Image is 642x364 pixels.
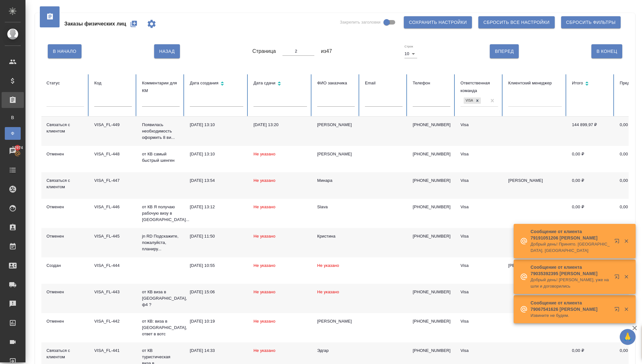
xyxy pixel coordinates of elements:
[94,233,132,239] div: VISA_FL-445
[142,122,180,141] p: Появилась необходимость оформить 8 ви...
[94,79,132,87] div: Код
[253,204,275,209] span: Не указано
[253,234,275,239] span: Не указано
[413,233,450,239] p: [PHONE_NUMBER]
[126,16,141,32] button: Создать
[94,289,132,295] div: VISA_FL-443
[460,262,498,269] div: Visa
[413,204,450,210] p: [PHONE_NUMBER]
[413,151,450,157] p: [PHONE_NUMBER]
[531,241,610,254] p: Добрый день! Принято. [GEOGRAPHIC_DATA]. [GEOGRAPHIC_DATA]
[620,274,633,280] button: Закрыть
[567,172,615,199] td: 0,00 ₽
[531,300,610,312] p: Сообщение от клиента 79067541626 [PERSON_NAME]
[190,289,243,295] div: [DATE] 15:06
[404,49,417,58] div: 10
[321,47,332,55] span: из 47
[190,79,243,89] div: Сортировка
[142,151,180,164] p: от КВ самый быстрый шенген
[460,289,498,295] div: Visa
[503,172,567,199] td: [PERSON_NAME]
[94,151,132,157] div: VISA_FL-448
[460,79,498,95] div: Ответственная команда
[8,130,18,137] span: Ф
[413,289,450,295] p: [PHONE_NUMBER]
[531,312,610,319] p: Извините не будем.
[610,270,626,286] button: Открыть в новой вкладке
[46,122,84,134] div: Связаться с клиентом
[460,204,498,210] div: Visa
[190,262,243,269] div: [DATE] 10:55
[142,204,180,223] p: от КВ Я получаю рабочую визу в [GEOGRAPHIC_DATA]...
[413,177,450,184] p: [PHONE_NUMBER]
[460,347,498,354] div: Visa
[142,289,180,308] p: от КВ виза в [GEOGRAPHIC_DATA], ф4 ?
[572,79,610,89] div: Сортировка
[8,114,18,121] span: В
[154,44,180,58] button: Назад
[610,303,626,318] button: Открыть в новой вкладке
[531,277,610,289] p: Добрый день! [PERSON_NAME], уже нашли и договорились
[53,47,76,55] span: В Начало
[317,122,355,128] div: [PERSON_NAME]
[413,347,450,354] p: [PHONE_NUMBER]
[460,318,498,325] div: Visa
[317,347,355,354] div: Эдгар
[413,122,450,128] p: [PHONE_NUMBER]
[94,122,132,128] div: VISA_FL-449
[317,204,355,210] div: Slava
[591,44,622,58] button: В Конец
[46,289,84,295] div: Отменен
[142,318,180,337] p: от КВ: виза в [GEOGRAPHIC_DATA], ответ в вотс
[253,289,275,294] span: Не указано
[46,318,84,325] div: Отменен
[317,318,355,325] div: [PERSON_NAME]
[46,262,84,269] div: Создан
[94,204,132,210] div: VISA_FL-446
[94,347,132,354] div: VISA_FL-441
[94,177,132,184] div: VISA_FL-447
[413,318,450,325] p: [PHONE_NUMBER]
[253,47,276,55] span: Страница
[253,178,275,183] span: Не указано
[317,233,355,239] div: Кристина
[409,18,467,26] span: Сохранить настройки
[610,235,626,250] button: Открыть в новой вкладке
[5,111,21,124] a: В
[460,151,498,157] div: Visa
[413,79,450,87] div: Телефон
[567,117,615,146] td: 144 899,97 ₽
[317,177,355,184] div: Минара
[94,318,132,325] div: VISA_FL-442
[253,152,275,156] span: Не указано
[464,97,474,104] div: Visa
[460,122,498,128] div: Visa
[460,177,498,184] div: Visa
[508,79,562,87] div: Клиентский менеджер
[253,319,275,324] span: Не указано
[190,204,243,210] div: [DATE] 13:12
[190,177,243,184] div: [DATE] 13:54
[531,228,610,241] p: Сообщение от клиента 79191051206 [PERSON_NAME]
[190,233,243,239] div: [DATE] 11:50
[253,122,307,128] div: [DATE] 13:20
[142,79,180,95] div: Комментарии для КМ
[46,347,84,360] div: Связаться с клиентом
[495,47,514,55] span: Вперед
[64,20,126,28] span: Заказы физических лиц
[46,151,84,157] div: Отменен
[483,18,550,26] span: Сбросить все настройки
[567,146,615,172] td: 0,00 ₽
[8,145,27,151] span: 12974
[561,16,621,28] button: Сбросить фильтры
[567,199,615,228] td: 0,00 ₽
[253,348,275,353] span: Не указано
[531,264,610,277] p: Сообщение от клиента 79035392395 [PERSON_NAME]
[317,263,339,268] span: Не указано
[620,238,633,244] button: Закрыть
[404,45,413,48] label: Строк
[253,79,307,89] div: Сортировка
[190,151,243,157] div: [DATE] 13:10
[596,47,617,55] span: В Конец
[478,16,555,28] button: Сбросить все настройки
